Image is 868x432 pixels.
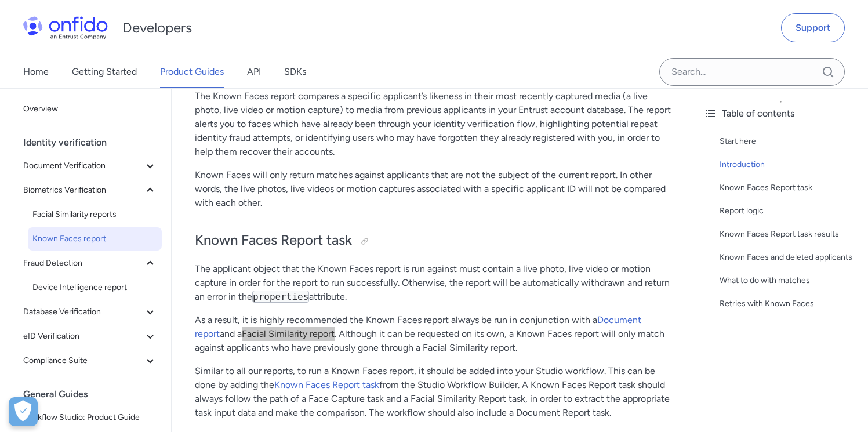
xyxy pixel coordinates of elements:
[720,204,859,218] a: Report logic
[23,183,143,197] span: Biometrics Verification
[32,232,157,246] span: Known Faces report
[19,97,162,121] a: Overview
[247,56,261,88] a: API
[160,56,224,88] a: Product Guides
[19,406,162,429] a: Workflow Studio: Product Guide
[9,397,38,426] button: Open Preferences
[720,227,859,241] a: Known Faces Report task results
[72,56,137,88] a: Getting Started
[28,227,162,251] a: Known Faces report
[284,56,306,88] a: SDKs
[28,203,162,226] a: Facial Similarity reports
[659,58,845,86] input: Onfido search input field
[23,56,49,88] a: Home
[23,256,143,270] span: Fraud Detection
[720,158,859,172] a: Introduction
[23,329,143,343] span: eID Verification
[720,181,859,195] a: Known Faces Report task
[23,102,157,116] span: Overview
[781,13,845,42] a: Support
[274,379,379,390] a: Known Faces Report task
[28,276,162,299] a: Device Intelligence report
[32,281,157,295] span: Device Intelligence report
[252,291,309,303] code: properties
[195,314,641,339] a: Document report
[720,251,859,264] a: Known Faces and deleted applicants
[32,208,157,222] span: Facial Similarity reports
[195,168,671,210] p: Known Faces will only return matches against applicants that are not the subject of the current r...
[9,397,38,426] div: Cookie Preferences
[23,159,143,173] span: Document Verification
[19,154,162,177] button: Document Verification
[19,325,162,348] button: eID Verification
[242,328,335,339] a: Facial Similarity report
[195,262,671,304] p: The applicant object that the Known Faces report is run against must contain a live photo, live v...
[720,135,859,148] a: Start here
[23,383,166,406] div: General Guides
[19,349,162,372] button: Compliance Suite
[23,354,143,368] span: Compliance Suite
[23,305,143,319] span: Database Verification
[195,231,671,251] h2: Known Faces Report task
[195,313,671,355] p: As a result, it is highly recommended the Known Faces report always be run in conjunction with a ...
[23,16,108,39] img: Onfido Logo
[23,411,157,424] span: Workflow Studio: Product Guide
[720,297,859,311] a: Retries with Known Faces
[122,19,192,37] h1: Developers
[19,179,162,202] button: Biometrics Verification
[195,89,671,159] p: The Known Faces report compares a specific applicant’s likeness in their most recently captured m...
[23,131,166,154] div: Identity verification
[19,300,162,324] button: Database Verification
[195,364,671,420] p: Similar to all our reports, to run a Known Faces report, it should be added into your Studio work...
[720,274,859,288] a: What to do with matches
[19,252,162,275] button: Fraud Detection
[703,107,859,121] div: Table of contents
